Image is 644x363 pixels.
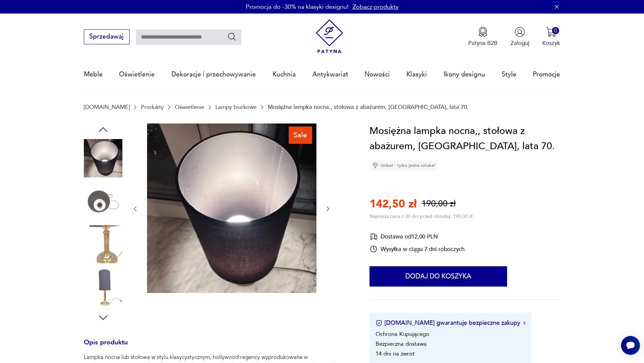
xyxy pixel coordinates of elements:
a: Antykwariat [312,59,348,90]
div: Sale [289,127,312,143]
a: Style [502,59,517,90]
a: Klasyki [406,59,427,90]
p: Promocja do -30% na klasyki designu! [246,3,349,11]
h1: Mosiężna lampka nocna,, stołowa z abażurem, [GEOGRAPHIC_DATA], lata 70. [369,123,560,154]
button: Patyna B2B [468,27,498,47]
a: [DOMAIN_NAME] [84,104,130,110]
img: Zdjęcie produktu Mosiężna lampka nocna,, stołowa z abażurem, Niemcy, lata 70. [84,225,122,264]
a: Oświetlenie [175,104,204,110]
div: Wysyłka w ciągu 7 dni roboczych [369,245,464,253]
a: Ikony designu [444,59,485,90]
img: Zdjęcie produktu Mosiężna lampka nocna,, stołowa z abażurem, Niemcy, lata 70. [84,139,122,178]
p: Patyna B2B [468,39,498,47]
a: Meble [84,59,103,90]
p: Koszyk [542,39,560,47]
a: Zobacz produkty [353,3,399,11]
img: Ikonka użytkownika [515,27,525,37]
img: Ikona strzałki w prawo [523,321,525,325]
img: Ikona diamentu [372,162,378,168]
p: 142,50 zł [369,197,416,211]
a: Ikona medaluPatyna B2B [468,27,498,47]
li: 14 dni na zwrot [376,350,414,358]
img: Patyna - sklep z meblami i dekoracjami vintage [312,19,347,53]
p: Zaloguj [510,39,529,47]
div: Dostawa od 12,00 PLN [369,232,464,241]
li: Ochrona Kupującego [376,330,429,338]
p: 190,00 zł [422,198,456,210]
h3: Opis produktu [84,340,350,354]
a: Promocje [533,59,560,90]
a: Sprzedawaj [84,35,129,40]
img: Zdjęcie produktu Mosiężna lampka nocna,, stołowa z abażurem, Niemcy, lata 70. [84,182,122,221]
button: Sprzedawaj [84,29,129,44]
img: Ikona medalu [478,27,488,37]
button: [DOMAIN_NAME] gwarantuje bezpieczne zakupy [376,319,525,327]
p: Najniższa cena z 30 dni przed obniżką: 190,00 zł [369,213,472,220]
button: Zaloguj [510,27,529,47]
div: 0 [552,27,559,34]
img: Ikona certyfikatu [376,320,382,326]
a: Kuchnia [272,59,296,90]
iframe: Smartsupp widget button [621,336,640,355]
a: Lampy biurkowe [215,104,257,110]
button: 0Koszyk [542,27,560,47]
div: Unikat - tylko jedna sztuka! [369,160,438,171]
a: Oświetlenie [119,59,155,90]
button: Dodaj do koszyka [369,266,507,287]
img: Zdjęcie produktu Mosiężna lampka nocna,, stołowa z abażurem, Niemcy, lata 70. [84,268,122,307]
img: Zdjęcie produktu Mosiężna lampka nocna,, stołowa z abażurem, Niemcy, lata 70. [147,123,316,293]
a: Dekoracje i przechowywanie [171,59,256,90]
p: Mosiężna lampka nocna,, stołowa z abażurem, [GEOGRAPHIC_DATA], lata 70. [268,104,469,110]
a: Nowości [364,59,390,90]
img: Ikona dostawy [369,232,378,241]
button: Szukaj [227,32,237,42]
img: Ikona koszyka [546,27,556,37]
li: Bezpieczna dostawa [376,340,427,348]
a: Produkty [141,104,164,110]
